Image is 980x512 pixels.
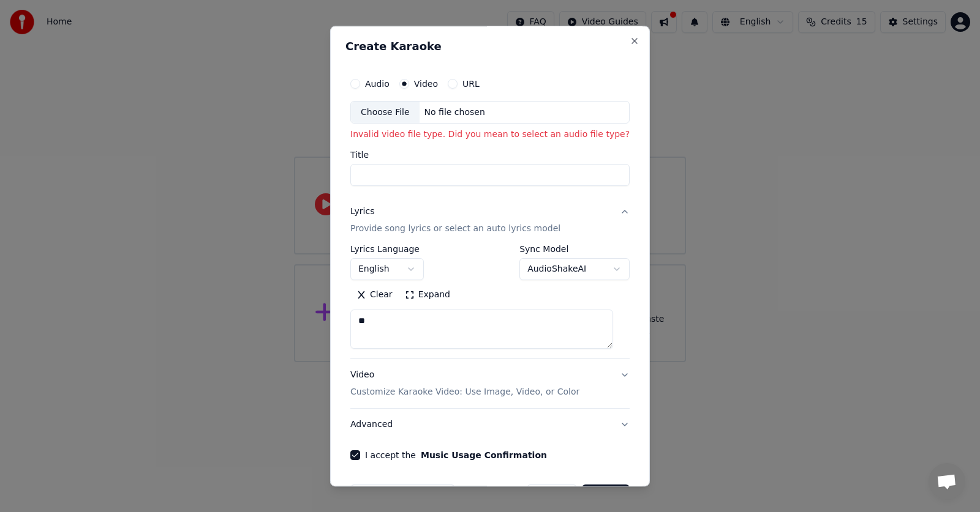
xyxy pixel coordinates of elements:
button: Advanced [350,409,630,441]
label: Sync Model [519,245,630,254]
p: Provide song lyrics or select an auto lyrics model [350,223,560,236]
button: Expand [399,286,456,305]
label: Audio [365,80,390,88]
button: VideoCustomize Karaoke Video: Use Image, Video, or Color [350,360,630,409]
button: Cancel [527,485,576,507]
label: I accept the [365,451,547,460]
div: LyricsProvide song lyrics or select an auto lyrics model [350,245,630,359]
label: Lyrics Language [350,245,424,254]
label: Video [414,80,438,88]
label: URL [462,80,480,88]
div: Choose File [351,102,420,124]
div: Lyrics [350,206,374,218]
p: Invalid video file type. Did you mean to select an audio file type? [350,129,630,141]
button: Clear [350,286,399,305]
h2: Create Karaoke [345,41,635,52]
button: Create [582,485,630,507]
button: LyricsProvide song lyrics or select an auto lyrics model [350,196,630,245]
button: I accept the [421,451,547,460]
p: Customize Karaoke Video: Use Image, Video, or Color [350,387,579,399]
label: Title [350,151,630,160]
div: Video [350,369,579,399]
div: No file chosen [420,106,490,119]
